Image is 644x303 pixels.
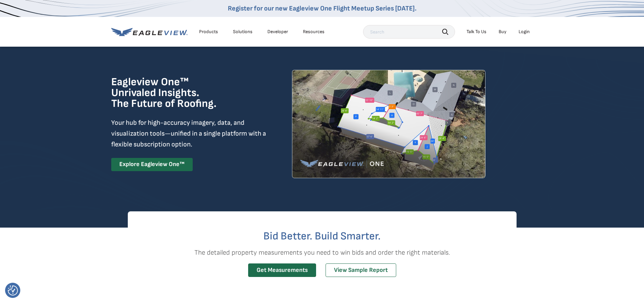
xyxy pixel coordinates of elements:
a: Register for our new Eagleview One Flight Meetup Series [DATE]. [228,4,416,13]
a: Get Measurements [248,263,316,277]
p: Your hub for high-accuracy imagery, data, and visualization tools—unified in a single platform wi... [111,117,267,150]
input: Search [363,25,455,39]
div: Talk To Us [467,29,486,35]
div: Login [519,29,530,35]
p: The detailed property measurements you need to win bids and order the right materials. [128,247,517,258]
a: View Sample Report [326,263,396,277]
a: Explore Eagleview One™ [111,158,193,171]
div: Resources [303,29,325,35]
a: Buy [499,29,506,35]
img: Revisit consent button [8,285,18,296]
div: Products [199,29,218,35]
h1: Eagleview One™ Unrivaled Insights. The Future of Roofing. [111,77,251,109]
div: Solutions [233,29,253,35]
a: Developer [267,29,288,35]
h2: Bid Better. Build Smarter. [128,231,517,242]
button: Consent Preferences [8,285,18,296]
